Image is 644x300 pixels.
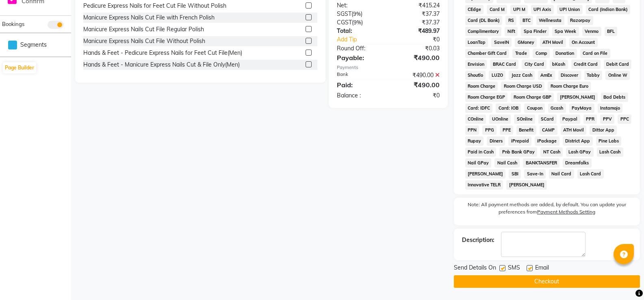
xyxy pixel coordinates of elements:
[569,38,598,47] span: On Account
[605,27,618,36] span: BFL
[563,136,593,146] span: District App
[499,147,537,157] span: Pnb Bank GPay
[601,93,628,102] span: Bad Debts
[20,41,47,49] span: Segments
[353,19,361,26] span: 9%
[331,91,388,100] div: Balance :
[388,1,445,10] div: ₹415.24
[388,71,445,80] div: ₹490.00
[508,263,520,274] span: SMS
[494,158,520,168] span: Nail Cash
[388,91,445,100] div: ₹0
[331,35,398,44] a: Add Tip
[388,10,445,18] div: ₹37.37
[337,64,440,71] div: Payments
[489,114,511,124] span: UOnline
[496,104,521,113] span: Card: IOB
[549,169,574,179] span: Nail Card
[605,71,630,80] span: Online W
[596,136,622,146] span: Pine Labs
[548,104,566,113] span: Gcash
[465,136,484,146] span: Rupay
[540,147,563,157] span: NT Cash
[524,169,546,179] span: Save-In
[540,38,566,47] span: ATH Movil
[515,38,537,47] span: GMoney
[465,27,502,36] span: Complimentary
[331,18,388,27] div: ( )
[331,44,388,53] div: Round Off:
[600,114,614,124] span: PPV
[540,125,557,135] span: CAMP
[388,27,445,35] div: ₹489.97
[509,169,521,179] span: SBI
[560,114,580,124] span: Paypal
[482,125,497,135] span: PPG
[465,60,487,69] span: Envision
[563,158,592,168] span: Dreamfolks
[604,60,632,69] span: Debit Card
[331,10,388,18] div: ( )
[465,125,479,135] span: PPN
[569,104,594,113] span: PayMaya
[465,82,498,91] span: Room Charge
[2,21,24,27] span: Bookings
[558,71,581,80] span: Discover
[597,147,623,157] span: Lash Cash
[465,158,492,168] span: Nail GPay
[535,263,549,274] span: Email
[454,275,640,288] button: Checkout
[454,263,496,274] span: Send Details On
[580,49,610,58] span: Card on File
[462,201,632,219] label: Note: All payment methods are added, by default. You can update your preferences from
[524,104,545,113] span: Coupon
[465,16,503,25] span: Card (DL Bank)
[462,236,494,244] div: Description:
[533,49,550,58] span: Comp
[505,16,516,25] span: RS
[590,125,617,135] span: Dittor App
[538,71,555,80] span: AmEx
[487,5,507,14] span: Card M
[508,136,531,146] span: iPrepaid
[83,37,205,45] div: Manicure Express Nails Cut File Without Polish
[83,60,240,69] div: Hands & Feet - Manicure Express Nails Cut & File Only(Men)
[83,2,226,10] div: Pedicure Express Nails for Feet Cut File Without Polish
[337,10,351,17] span: SGST
[522,60,546,69] span: City Card
[618,114,631,124] span: PPC
[465,104,493,113] span: Card: IDFC
[500,125,513,135] span: PPE
[557,93,598,102] span: [PERSON_NAME]
[523,158,559,168] span: BANKTANSFER
[489,71,505,80] span: LUZO
[536,16,564,25] span: Wellnessta
[521,27,549,36] span: Spa Finder
[3,62,36,73] button: Page Builder
[388,80,445,90] div: ₹490.00
[548,82,591,91] span: Room Charge Euro
[584,71,603,80] span: Tabby
[583,114,597,124] span: PPR
[557,5,583,14] span: UPI Union
[582,27,601,36] span: Venmo
[83,49,242,57] div: Hands & Feet - Pedicure Express Nails for Feet Cut File(Men)
[465,5,484,14] span: CEdge
[535,136,559,146] span: iPackage
[571,60,601,69] span: Credit Card
[398,35,446,44] div: ₹0
[487,136,505,146] span: Diners
[531,5,554,14] span: UPI Axis
[509,71,535,80] span: Jazz Cash
[520,16,533,25] span: BTC
[465,169,506,179] span: [PERSON_NAME]
[331,27,388,35] div: Total:
[514,114,535,124] span: SOnline
[566,147,594,157] span: Lash GPay
[538,114,557,124] span: SCard
[598,104,623,113] span: Instamojo
[568,16,593,25] span: Razorpay
[465,114,486,124] span: COnline
[512,49,529,58] span: Trade
[491,38,512,47] span: SaveIN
